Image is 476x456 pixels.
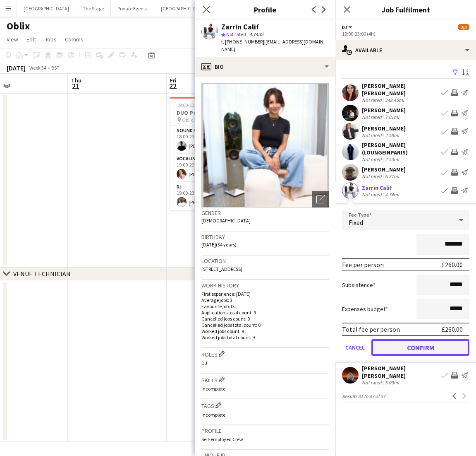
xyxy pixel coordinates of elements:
[62,34,87,45] a: Comms
[201,297,329,303] p: Average jobs: 3
[342,281,376,289] label: Subsistence
[362,106,406,114] div: [PERSON_NAME]
[201,350,329,358] h3: Roles
[44,36,57,43] span: Jobs
[362,114,383,120] div: Not rated
[201,375,329,384] h3: Skills
[76,0,111,17] button: The Stage
[201,83,329,207] img: Crew avatar or photo
[383,173,401,179] div: 6.27mi
[3,34,22,45] a: View
[170,77,177,84] span: Fri
[201,291,329,297] p: First experience: [DATE]
[27,65,48,71] span: Week 34
[201,266,242,272] span: [STREET_ADDRESS]
[170,109,263,116] h3: DUO Performance
[342,325,400,333] div: Total fee per person
[201,309,329,316] p: Applications total count: 9
[362,379,383,386] div: Not rated
[362,173,383,179] div: Not rated
[362,97,383,103] div: Not rated
[383,191,401,198] div: 4.74mi
[51,65,60,71] div: BST
[201,401,329,410] h3: Tags
[170,154,263,182] app-card-role: Vocalist1/119:00-22:00 (3h)[PERSON_NAME]
[17,0,76,17] button: [GEOGRAPHIC_DATA]
[177,102,210,108] span: 18:00-23:00 (5h)
[371,339,469,356] button: Confirm
[201,257,329,265] h3: Location
[342,339,368,356] button: Cancel
[201,316,329,322] p: Cancelled jobs count: 0
[41,34,60,45] a: Jobs
[65,36,84,43] span: Comms
[201,303,329,309] p: Favourite job: DJ
[362,141,438,156] div: [PERSON_NAME] (LOUNGEINPARIS)
[248,31,265,37] span: 4.74mi
[201,209,329,217] h3: Gender
[342,24,347,30] span: DJ
[195,57,335,77] div: Bio
[383,132,401,138] div: 2.58mi
[201,217,251,224] span: [DEMOGRAPHIC_DATA]
[362,191,383,198] div: Not rated
[362,364,438,379] div: [PERSON_NAME] [PERSON_NAME]
[221,39,326,52] span: | [EMAIL_ADDRESS][DOMAIN_NAME]
[170,182,263,210] app-card-role: DJ1/119:00-23:00 (4h)[PERSON_NAME]
[201,412,329,418] p: Incomplete
[442,261,463,269] div: £260.00
[383,156,401,162] div: 2.53mi
[342,24,354,30] button: DJ
[342,261,384,269] div: Fee per person
[383,379,401,386] div: 5.09mi
[182,117,203,123] span: Oblix East
[201,328,329,334] p: Worked jobs count: 9
[201,334,329,340] p: Worked jobs total count: 9
[201,233,329,241] h3: Birthday
[70,81,81,91] span: 21
[362,156,383,162] div: Not rated
[362,82,438,97] div: [PERSON_NAME] [PERSON_NAME]
[170,126,263,154] app-card-role: Sound Engineer1/118:00-23:00 (5h)[PERSON_NAME]
[383,97,406,103] div: 248.45mi
[201,436,329,442] p: Self-employed Crew
[362,184,401,191] div: Zarrin Calif
[221,23,259,31] div: Zarrin Calif
[342,393,385,399] span: Results 31 to 37 of 37
[201,386,329,392] p: Incomplete
[226,31,246,37] span: Not rated
[7,64,26,72] div: [DATE]
[342,31,469,37] div: 19:00-23:00 (4h)
[26,36,36,43] span: Edit
[195,4,335,15] h3: Profile
[362,132,383,138] div: Not rated
[221,39,264,45] span: t. [PHONE_NUMBER]
[154,0,213,17] button: [GEOGRAPHIC_DATA]
[71,77,81,84] span: Thu
[111,0,154,17] button: Private Events
[362,166,406,173] div: [PERSON_NAME]
[362,125,406,132] div: [PERSON_NAME]
[7,20,30,32] h1: Oblix
[342,305,388,313] label: Expenses budget
[383,114,401,120] div: 7.01mi
[335,4,476,15] h3: Job Fulfilment
[442,325,463,333] div: £260.00
[201,322,329,328] p: Cancelled jobs total count: 0
[201,427,329,434] h3: Profile
[458,24,469,30] span: 2/3
[13,270,71,278] div: VENUE TECHNICIAN
[349,218,363,227] span: Fixed
[201,282,329,289] h3: Work history
[335,40,476,60] div: Available
[201,241,237,248] span: [DATE] (34 years)
[201,360,207,366] span: DJ
[23,34,39,45] a: Edit
[170,97,263,210] app-job-card: 18:00-23:00 (5h)3/3DUO Performance Oblix East3 RolesSound Engineer1/118:00-23:00 (5h)[PERSON_NAME...
[169,81,177,91] span: 22
[7,36,18,43] span: View
[312,191,329,207] div: Open photos pop-in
